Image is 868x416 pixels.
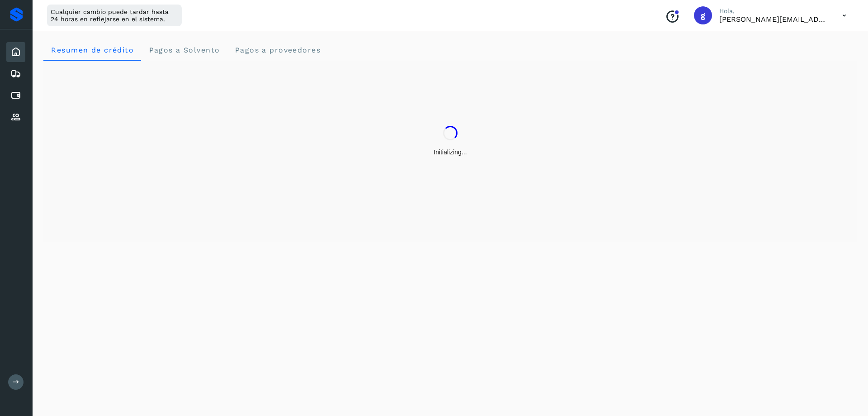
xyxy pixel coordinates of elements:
[719,15,828,24] p: guillermo.alvarado@nurib.com.mx
[6,42,25,62] div: Inicio
[148,46,220,54] span: Pagos a Solvento
[47,5,182,26] div: Cualquier cambio puede tardar hasta 24 horas en reflejarse en el sistema.
[51,46,134,54] span: Resumen de crédito
[6,64,25,84] div: Embarques
[6,107,25,127] div: Proveedores
[234,46,321,54] span: Pagos a proveedores
[6,86,25,105] div: Cuentas por pagar
[719,7,828,15] p: Hola,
